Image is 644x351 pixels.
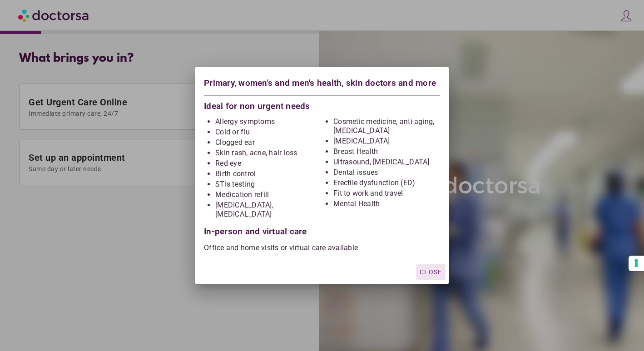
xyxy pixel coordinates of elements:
[333,137,440,146] li: [MEDICAL_DATA]
[204,76,440,92] div: Primary, women's and men's health, skin doctors and more
[215,169,322,178] li: Birth control
[204,220,440,236] div: In-person and virtual care
[333,168,440,177] li: Dental issues
[215,190,322,199] li: Medication refill
[215,117,322,126] li: Allergy symptoms
[333,178,440,188] li: Erectile dysfunction (ED)
[215,180,322,189] li: STIs testing
[215,201,322,219] li: [MEDICAL_DATA], [MEDICAL_DATA]
[333,158,440,167] li: Ultrasound, [MEDICAL_DATA]
[420,268,442,276] span: Close
[215,148,322,158] li: Skin rash, acne, hair loss
[333,147,440,156] li: Breast Health
[333,189,440,198] li: Fit to work and travel
[215,128,322,137] li: Cold or flu
[629,256,644,271] button: Your consent preferences for tracking technologies
[333,117,440,135] li: Cosmetic medicine, anti-aging, [MEDICAL_DATA]
[416,264,446,280] button: Close
[204,243,440,252] p: Office and home visits or virtual care available
[204,99,440,111] div: Ideal for non urgent needs
[215,138,322,147] li: Clogged ear
[215,159,322,168] li: Red eye
[333,199,440,208] li: Mental Health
